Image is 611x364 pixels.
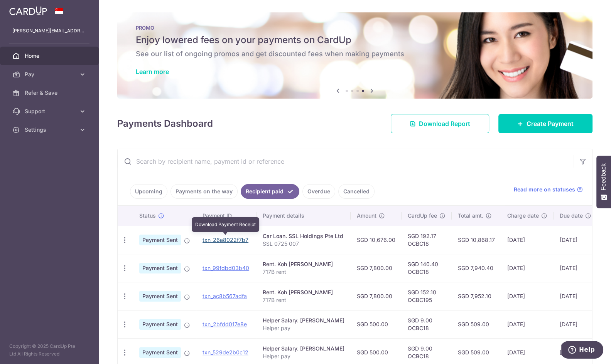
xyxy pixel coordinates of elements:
a: Download Report [391,114,489,133]
a: Payments on the way [170,184,238,199]
div: Rent. Koh [PERSON_NAME] [263,260,344,268]
span: Payment Sent [139,319,181,330]
span: Settings [25,126,76,134]
td: [DATE] [501,226,554,254]
td: SGD 7,800.00 [351,282,402,310]
td: SGD 500.00 [351,310,402,338]
a: Upcoming [130,184,167,199]
span: Payment Sent [139,263,181,273]
p: Helper pay [263,352,344,360]
p: Helper pay [263,324,344,332]
button: Feedback - Show survey [596,156,611,208]
td: SGD 192.17 OCBC18 [402,226,452,254]
span: Payment Sent [139,347,181,358]
td: [DATE] [554,310,597,338]
td: SGD 10,868.17 [452,226,501,254]
a: Create Payment [498,114,592,133]
div: Helper Salary. [PERSON_NAME] [263,345,344,352]
a: Recipient paid [241,184,299,199]
h6: See our list of ongoing promos and get discounted fees when making payments [136,49,574,59]
td: SGD 7,800.00 [351,254,402,282]
h4: Payments Dashboard [117,117,213,131]
span: CardUp fee [408,212,437,220]
td: SGD 10,676.00 [351,226,402,254]
p: SSL 0725 007 [263,240,344,248]
a: Learn more [136,68,169,75]
td: [DATE] [501,310,554,338]
h5: Enjoy lowered fees on your payments on CardUp [136,34,574,46]
span: Payment Sent [139,235,181,245]
span: Refer & Save [25,89,76,97]
td: SGD 7,940.40 [452,254,501,282]
td: [DATE] [554,226,597,254]
p: [PERSON_NAME][EMAIL_ADDRESS][DOMAIN_NAME] [12,27,86,35]
td: SGD 9.00 OCBC18 [402,310,452,338]
span: Support [25,107,76,115]
p: 717B rent [263,296,344,304]
p: 717B rent [263,268,344,276]
a: txn_ac8b567adfa [203,293,247,299]
img: CardUp [9,6,47,15]
span: Due date [560,212,583,220]
img: Latest Promos banner [117,12,592,99]
a: txn_529de2b0c12 [203,349,248,356]
a: txn_26a8022f7b7 [203,237,248,243]
td: [DATE] [501,282,554,310]
span: Create Payment [527,119,574,128]
span: Total amt. [458,212,483,220]
td: SGD 509.00 [452,310,501,338]
td: SGD 140.40 OCBC18 [402,254,452,282]
span: Feedback [600,163,607,190]
th: Payment details [257,206,351,226]
div: Download Payment Receipt [192,217,259,232]
span: Amount [357,212,376,220]
span: Payment Sent [139,291,181,302]
span: Charge date [507,212,539,220]
th: Payment ID [196,206,257,226]
span: Home [25,52,76,60]
div: Car Loan. SSL Holdings Pte Ltd [263,232,344,240]
iframe: Opens a widget where you can find more information [561,341,603,360]
div: Helper Salary. [PERSON_NAME] [263,317,344,324]
a: Read more on statuses [514,186,583,193]
a: txn_2bfdd017e8e [203,321,247,327]
p: PROMO [136,25,574,31]
td: SGD 7,952.10 [452,282,501,310]
span: Status [139,212,156,220]
td: [DATE] [501,254,554,282]
div: Rent. Koh [PERSON_NAME] [263,289,344,296]
span: Read more on statuses [514,186,575,193]
td: SGD 152.10 OCBC195 [402,282,452,310]
td: [DATE] [554,282,597,310]
a: Overdue [302,184,335,199]
td: [DATE] [554,254,597,282]
span: Pay [25,70,76,78]
a: Cancelled [338,184,375,199]
input: Search by recipient name, payment id or reference [118,149,574,174]
span: Download Report [419,119,470,128]
a: txn_99fdbd03b40 [203,265,249,271]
